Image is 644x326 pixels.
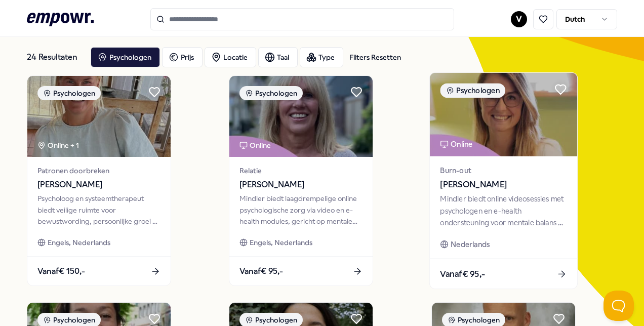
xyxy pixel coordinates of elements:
[349,52,401,63] div: Filters Resetten
[440,165,567,176] span: Burn-out
[429,73,577,156] img: package image
[27,75,171,286] a: package imagePsychologenOnline + 1Patronen doorbreken[PERSON_NAME]Psycholoog en systeemtherapeut ...
[37,86,101,100] div: Psychologen
[440,193,567,228] div: Mindler biedt online videosessies met psychologen en e-health ondersteuning voor mentale balans e...
[27,76,171,157] img: package image
[239,193,363,227] div: Mindler biedt laagdrempelige online psychologische zorg via video en e-health modules, gericht op...
[37,165,160,176] span: Patronen doorbreken
[229,75,373,286] a: package imagePsychologenOnlineRelatie[PERSON_NAME]Mindler biedt laagdrempelige online psychologis...
[229,76,373,157] img: package image
[239,178,363,191] span: [PERSON_NAME]
[300,47,343,67] button: Type
[440,83,505,98] div: Psychologen
[150,8,454,30] input: Search for products, categories or subcategories
[205,47,256,67] button: Locatie
[27,47,83,67] div: 24 Resultaten
[511,11,527,27] button: V
[603,291,634,321] iframe: Help Scout Beacon - Open
[37,178,160,191] span: [PERSON_NAME]
[37,140,79,151] div: Online + 1
[451,238,490,250] span: Nederlands
[162,47,203,67] button: Prijs
[37,265,85,278] span: Vanaf € 150,-
[429,72,578,290] a: package imagePsychologenOnlineBurn-out[PERSON_NAME]Mindler biedt online videosessies met psycholo...
[239,86,303,100] div: Psychologen
[440,138,472,150] div: Online
[239,165,363,176] span: Relatie
[258,47,298,67] button: Taal
[37,193,160,227] div: Psycholoog en systeemtherapeut biedt veilige ruimte voor bewustwording, persoonlijke groei en men...
[440,267,485,280] span: Vanaf € 95,-
[239,140,271,151] div: Online
[239,265,283,278] span: Vanaf € 95,-
[48,237,110,248] span: Engels, Nederlands
[91,47,160,67] button: Psychologen
[440,178,567,191] span: [PERSON_NAME]
[250,237,312,248] span: Engels, Nederlands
